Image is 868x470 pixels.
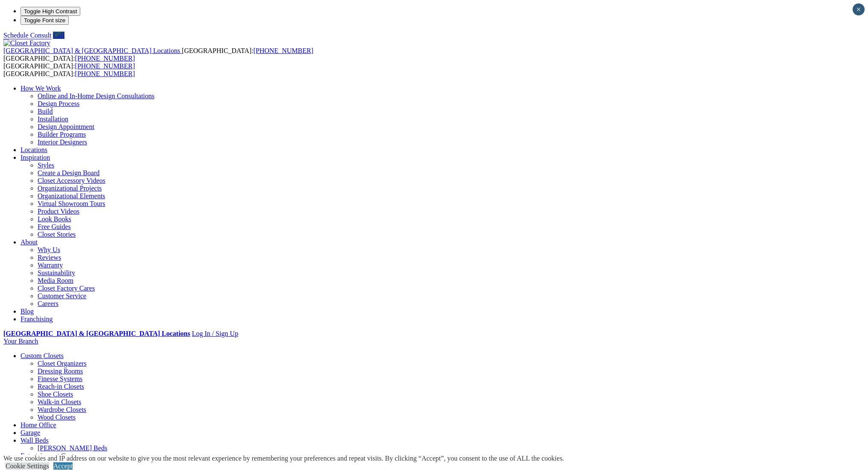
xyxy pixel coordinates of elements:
a: Organizational Elements [38,192,105,200]
a: Custom Closets [20,352,64,359]
button: Toggle Font size [20,16,69,25]
a: About [20,238,38,246]
a: Wardrobe Closets [38,406,86,413]
a: Shoe Closets [38,391,73,398]
span: Toggle High Contrast [24,8,77,15]
a: Customer Service [38,292,86,300]
a: Dressing Rooms [38,367,83,375]
a: Look Books [38,215,71,223]
a: Walk-in Closets [38,398,81,405]
a: Wall Beds [20,437,49,444]
img: Closet Factory [3,39,50,47]
a: Locations [20,146,47,153]
a: Reviews [38,254,61,261]
a: [PHONE_NUMBER] [75,62,135,70]
a: [PHONE_NUMBER] [253,47,313,54]
a: Design Process [38,100,79,107]
a: Closet Stories [38,231,76,238]
a: Careers [38,300,58,307]
a: Closet Factory Cares [38,285,95,292]
a: [PHONE_NUMBER] [75,70,135,77]
span: [GEOGRAPHIC_DATA]: [GEOGRAPHIC_DATA]: [3,47,313,62]
a: Build [38,108,53,115]
a: Schedule Consult [3,32,51,39]
a: [PERSON_NAME] Beds [38,444,107,452]
a: Design Appointment [38,123,94,130]
a: Accept [53,462,73,470]
a: Styles [38,162,54,169]
a: Inspiration [20,154,50,161]
a: Product Videos [38,208,79,215]
a: Installation [38,115,68,123]
a: Closet Accessory Videos [38,177,105,184]
button: Toggle High Contrast [20,7,80,16]
a: Log In / Sign Up [192,330,238,337]
a: Interior Designers [38,138,87,146]
a: Organizational Projects [38,185,102,192]
a: Your Branch [3,338,38,345]
a: Virtual Showroom Tours [38,200,105,207]
a: Closet Organizers [38,360,87,367]
span: Toggle Font size [24,17,65,23]
button: Close [853,3,865,15]
a: Reach-in Closets [38,383,84,390]
a: Create a Design Board [38,169,99,176]
a: Media Room [38,277,73,284]
a: [GEOGRAPHIC_DATA] & [GEOGRAPHIC_DATA] Locations [3,330,190,337]
a: [GEOGRAPHIC_DATA] & [GEOGRAPHIC_DATA] Locations [3,47,182,54]
a: Builder Programs [38,131,86,138]
div: We use cookies and IP address on our website to give you the most relevant experience by remember... [3,455,564,462]
a: Wood Closets [38,414,76,421]
a: Free Guides [38,223,71,230]
a: Finesse Systems [38,375,82,382]
a: Sustainability [38,269,75,276]
a: Warranty [38,261,63,269]
a: Blog [20,308,34,315]
a: How We Work [20,85,61,92]
a: [PHONE_NUMBER] [75,55,135,62]
a: Call [53,32,64,39]
a: Garage [20,429,40,436]
a: Cookie Settings [6,462,49,470]
a: Why Us [38,246,60,253]
a: Online and In-Home Design Consultations [38,92,155,100]
a: Home Office [20,421,56,429]
a: Franchising [20,315,53,323]
span: [GEOGRAPHIC_DATA] & [GEOGRAPHIC_DATA] Locations [3,47,180,54]
span: [GEOGRAPHIC_DATA]: [GEOGRAPHIC_DATA]: [3,62,135,77]
a: Entertainment Centers [20,452,82,459]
